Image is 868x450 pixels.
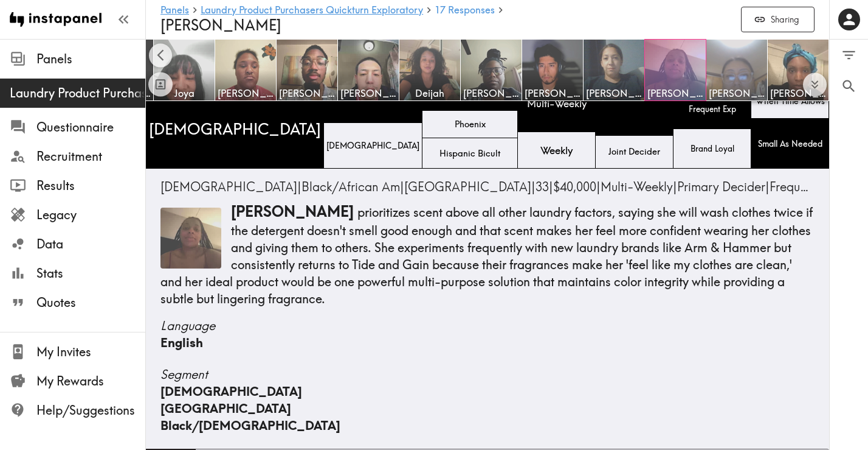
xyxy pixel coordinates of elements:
span: [PERSON_NAME] [340,86,396,100]
a: [PERSON_NAME] [768,39,829,101]
span: My Invites [36,343,145,360]
a: [PERSON_NAME] [584,39,645,101]
span: [GEOGRAPHIC_DATA] [404,179,531,194]
span: Phoenix [452,116,488,133]
span: Search [841,78,857,94]
span: Multi-Weekly [601,179,673,194]
a: Laundry Product Purchasers Quickturn Exploratory [201,5,423,16]
span: My Rewards [36,373,145,390]
a: [PERSON_NAME] [645,39,706,101]
span: | [301,179,404,194]
span: Laundry Product Purchasers Quickturn Exploratory [10,85,145,102]
span: [PERSON_NAME] [231,202,354,220]
span: Weekly [538,141,575,160]
a: Deijah [399,39,461,101]
span: Brand Loyal [688,141,737,156]
p: prioritizes scent above all other laundry factors, saying she will wash clothes twice if the dete... [160,202,815,308]
span: Frequent Exp [686,101,739,117]
a: [PERSON_NAME] [338,39,399,101]
span: [DEMOGRAPHIC_DATA] [160,179,297,194]
span: Multi-Weekly [525,94,589,113]
img: Thumbnail [160,208,221,269]
span: Quotes [36,294,145,311]
span: Joint Decider [606,143,663,160]
span: [DEMOGRAPHIC_DATA] [146,116,323,142]
span: Help/Suggestions [36,402,145,419]
button: Toggle between responses and questions [148,72,173,96]
span: [PERSON_NAME] [463,86,519,100]
a: 17 Responses [435,5,495,16]
span: [PERSON_NAME] [218,86,274,100]
a: Panels [160,5,189,16]
span: $40,000 [553,179,596,194]
span: Results [36,177,145,194]
span: [DEMOGRAPHIC_DATA] [324,137,422,153]
span: [PERSON_NAME] [586,86,642,100]
span: Frequent Exp [770,179,840,194]
span: Legacy [36,206,145,223]
span: Joya [156,86,212,100]
span: English [160,335,203,350]
a: [PERSON_NAME] [706,39,768,101]
span: Hispanic Bicult [437,145,503,162]
span: [PERSON_NAME] [709,86,765,100]
span: Primary Decider [677,179,765,194]
span: | [160,179,301,194]
span: Small As Needed [756,135,825,152]
a: [PERSON_NAME] [277,39,338,101]
span: [PERSON_NAME] [647,86,703,100]
span: Stats [36,265,145,282]
span: Data [36,236,145,253]
span: [PERSON_NAME] [160,16,281,34]
span: Filter Responses [841,47,857,63]
span: Segment [160,366,815,383]
span: | [553,179,601,194]
a: [PERSON_NAME] [522,39,584,101]
span: Black/[DEMOGRAPHIC_DATA] [160,418,340,433]
a: [PERSON_NAME] [461,39,522,101]
button: Search [830,71,868,102]
span: | [404,179,536,194]
button: Filter Responses [830,40,868,71]
button: Sharing [741,7,815,33]
span: Black/African Am [301,179,400,194]
span: [PERSON_NAME] [770,86,826,100]
span: Deijah [402,86,458,100]
span: | [601,179,677,194]
a: Joya [154,39,215,101]
span: | [677,179,770,194]
span: 17 Responses [435,5,495,15]
a: [PERSON_NAME] [215,39,277,101]
span: Recruitment [36,148,145,165]
span: 33 [536,179,549,194]
span: Questionnaire [36,119,145,136]
span: | [536,179,553,194]
span: [PERSON_NAME] [525,86,580,100]
span: [PERSON_NAME] [279,86,335,100]
span: Panels [36,51,145,68]
span: [DEMOGRAPHIC_DATA] [160,384,302,399]
span: Language [160,317,815,334]
button: Scroll left [149,44,173,68]
span: | [770,179,844,194]
span: [GEOGRAPHIC_DATA] [160,401,291,416]
button: Expand to show all items [803,73,827,97]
